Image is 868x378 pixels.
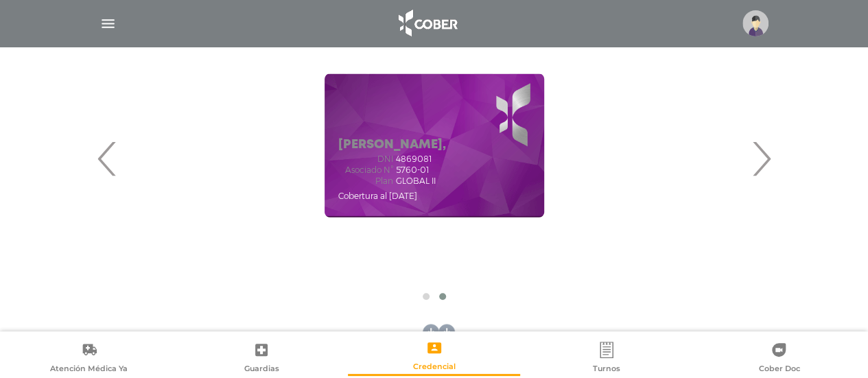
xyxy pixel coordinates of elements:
span: GLOBAL II [396,176,436,186]
a: Credencial [348,339,520,374]
a: Cober Doc [693,341,865,376]
a: Guardias [175,341,347,376]
span: Atención Médica Ya [50,364,128,376]
a: Atención Médica Ya [3,341,175,376]
span: Next [748,121,775,196]
span: Cobertura al [DATE] [338,191,417,201]
span: Credencial [413,362,456,374]
span: Asociado N° [338,165,393,175]
span: Previous [94,121,121,196]
span: Plan [338,176,393,186]
span: DNI [338,154,393,164]
img: profile-placeholder.svg [742,10,769,36]
a: Turnos [520,341,692,376]
span: 5760-01 [396,165,429,175]
span: 4869081 [396,154,432,164]
span: Cober Doc [758,364,799,376]
h5: [PERSON_NAME], [338,138,446,153]
img: Cober_menu-lines-white.svg [99,15,117,32]
img: logo_cober_home-white.png [391,7,463,40]
span: Guardias [244,364,279,376]
span: Turnos [593,364,620,376]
